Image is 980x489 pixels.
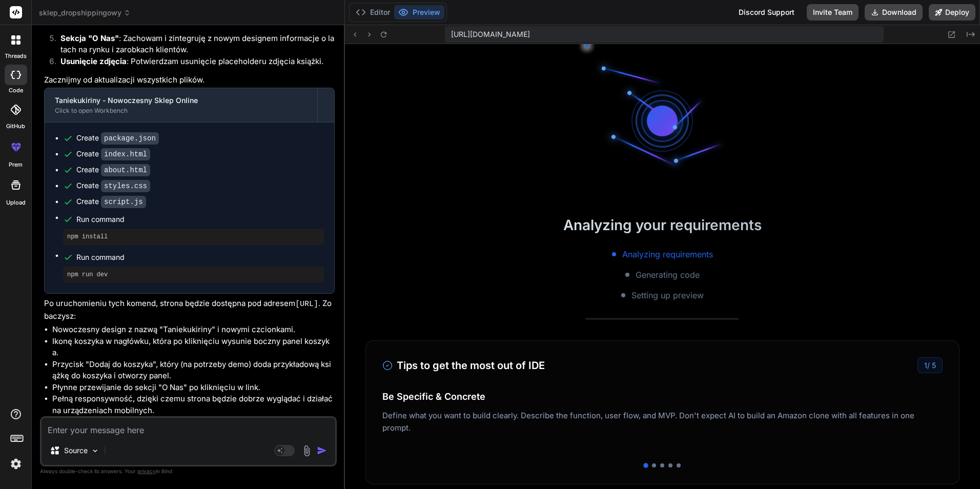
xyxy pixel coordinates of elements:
[76,133,159,144] div: Create
[76,149,150,159] div: Create
[52,56,335,70] li: : Potwierdzam usunięcie placeholderu zdjęcia książki.
[317,445,327,456] img: icon
[924,361,927,370] span: 1
[807,4,859,21] button: Invite Team
[52,393,335,416] li: Pełną responsywność, dzięki czemu strona będzie dobrze wyglądać i działać na urządzeniach mobilnych.
[40,466,337,476] p: Always double-check its answers. Your in Bind
[5,52,27,60] label: threads
[101,148,150,160] code: index.html
[636,269,700,281] span: Generating code
[64,445,88,456] p: Source
[631,289,704,301] span: Setting up preview
[55,107,307,115] div: Click to open Workbench
[55,95,307,106] div: Taniekukiriny - Nowoczesny Sklep Online
[865,4,923,21] button: Download
[52,382,335,394] li: Płynne przewijanie do sekcji "O Nas" po kliknięciu w link.
[101,164,150,176] code: about.html
[67,271,320,279] pre: npm run dev
[101,196,146,208] code: script.js
[301,445,313,457] img: attachment
[52,324,335,336] li: Nowoczesny design z nazwą "Taniekukiriny" i nowymi czcionkami.
[60,56,127,66] strong: Usunięcie zdjęcia
[76,165,150,175] div: Create
[60,33,119,43] strong: Sekcja "O Nas"
[6,122,25,131] label: GitHub
[52,336,335,359] li: Ikonę koszyka w nagłówku, która po kliknięciu wysunie boczny panel koszyka.
[352,5,394,19] button: Editor
[137,468,156,474] span: privacy
[9,86,23,95] label: code
[39,8,131,18] span: sklep_dropshippingowy
[622,248,713,260] span: Analyzing requirements
[382,358,545,373] h3: Tips to get the most out of IDE
[732,4,801,21] div: Discord Support
[91,446,99,455] img: Pick Models
[929,4,975,21] button: Deploy
[382,390,943,403] h4: Be Specific & Concrete
[76,196,146,207] div: Create
[52,359,335,382] li: Przycisk "Dodaj do koszyka", który (na potrzeby demo) doda przykładową książkę do koszyka i otwor...
[9,160,23,169] label: prem
[76,252,324,262] span: Run command
[451,29,530,39] span: [URL][DOMAIN_NAME]
[6,198,26,207] label: Upload
[394,5,444,19] button: Preview
[101,132,159,145] code: package.json
[44,74,335,86] p: Zacznijmy od aktualizacji wszystkich plików.
[76,214,324,225] span: Run command
[101,180,150,192] code: styles.css
[44,298,335,322] p: Po uruchomieniu tych komend, strona będzie dostępna pod adresem . Zobaczysz:
[45,88,317,122] button: Taniekukiriny - Nowoczesny Sklep OnlineClick to open Workbench
[76,180,150,191] div: Create
[52,33,335,56] li: : Zachowam i zintegruję z nowym designem informacje o latach na rynku i zarobkach klientów.
[67,233,320,241] pre: npm install
[932,361,936,370] span: 5
[917,357,943,373] div: /
[7,455,25,473] img: settings
[295,300,318,309] code: [URL]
